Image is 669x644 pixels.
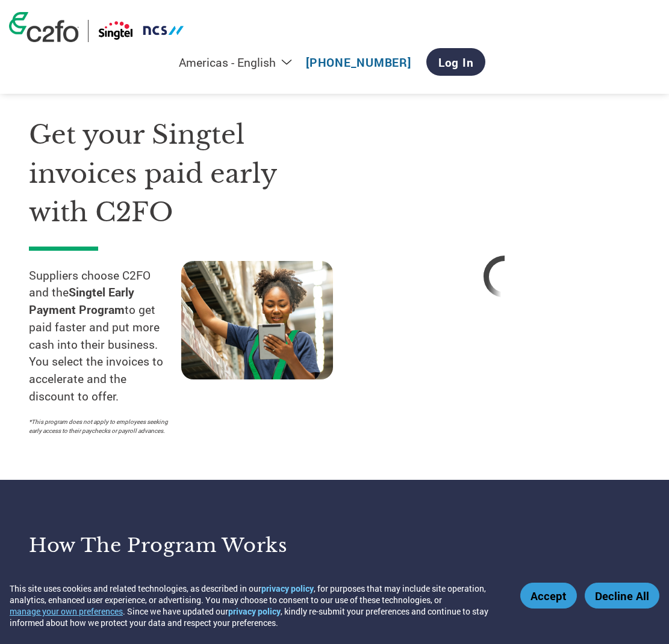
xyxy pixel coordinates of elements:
[261,583,314,594] a: privacy policy
[181,261,334,379] img: supply chain worker
[426,48,486,76] a: Log In
[520,583,577,609] button: Accept
[29,267,181,405] p: Suppliers choose C2FO and the to get paid faster and put more cash into their business. You selec...
[10,606,123,617] button: manage your own preferences
[9,12,79,42] img: c2fo logo
[585,583,659,609] button: Decline All
[29,284,134,317] strong: Singtel Early Payment Program
[29,115,333,232] h1: Get your Singtel invoices paid early with C2FO
[98,20,185,42] img: Singtel
[29,533,320,557] h3: How the program works
[306,55,411,70] a: [PHONE_NUMBER]
[29,417,169,435] p: *This program does not apply to employees seeking early access to their paychecks or payroll adva...
[228,606,281,617] a: privacy policy
[10,583,503,628] div: This site uses cookies and related technologies, as described in our , for purposes that may incl...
